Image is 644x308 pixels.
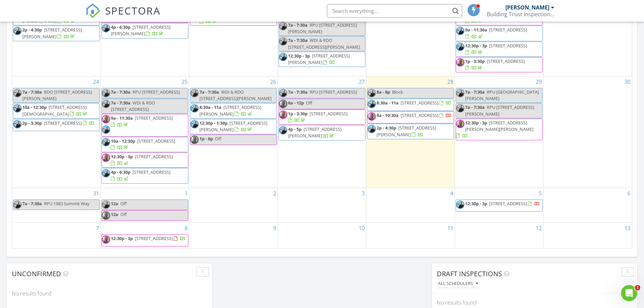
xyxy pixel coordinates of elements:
img: profile_picture__kyle_underwood_.jpg [367,100,376,108]
span: 7a - 7:30a [465,104,485,110]
a: 2p - 3:30p [STREET_ADDRESS] [22,120,95,126]
a: 12:30p - 3p [STREET_ADDRESS] [456,199,543,212]
a: Go to September 10, 2025 [357,223,366,234]
a: 12:30p - 3p [STREET_ADDRESS] [101,152,188,168]
img: profile_picture__kyle_underwood_.jpg [13,27,22,35]
span: WDI & RDO [STREET_ADDRESS] [111,100,155,112]
a: Go to September 3, 2025 [360,188,366,199]
img: profile_picture__kyle_underwood_.jpg [456,27,464,35]
img: profile_picture__kyle_underwood_.jpg [190,120,199,128]
a: SPECTORA [86,9,161,23]
a: 10a - 12:30p [STREET_ADDRESS] [111,138,175,150]
img: profile_picture__bob_warth_1.jpg [102,235,110,244]
a: Go to August 27, 2025 [357,76,366,87]
span: 7a - 7:30a [288,37,308,43]
span: 1p - 3:30p [465,58,485,64]
img: profile_picture__kyle_underwood_.jpg [456,200,464,209]
img: profile_picture__kyle_underwood_.jpg [102,125,110,134]
a: 8:30a - 11a [STREET_ADDRESS][PERSON_NAME] [199,104,261,117]
td: Go to August 29, 2025 [455,76,543,188]
span: [STREET_ADDRESS] [135,235,173,241]
img: profile_picture__kyle_underwood_.jpg [13,120,22,128]
span: [STREET_ADDRESS] [489,43,527,49]
a: 2p - 4:30p [STREET_ADDRESS][PERSON_NAME] [377,125,436,137]
img: profile_picture__kyle_underwood_.jpg [456,104,464,113]
td: Go to September 9, 2025 [189,223,278,248]
span: [STREET_ADDRESS] [44,120,82,126]
a: 12:30p - 3p [STREET_ADDRESS][PERSON_NAME][PERSON_NAME] [456,119,543,141]
img: profile_picture__bob_warth_1.jpg [456,120,464,128]
span: RPU 1983 Summit Way [44,200,89,207]
td: Go to August 24, 2025 [12,76,101,188]
a: Go to August 24, 2025 [92,76,100,87]
span: [STREET_ADDRESS] [489,27,527,33]
a: 12:30p - 3p [STREET_ADDRESS] [111,153,173,166]
span: RPU [STREET_ADDRESS][PERSON_NAME] [288,22,357,34]
a: 9a - 11:30a [STREET_ADDRESS] [111,115,173,127]
span: RDO [STREET_ADDRESS][PERSON_NAME] [22,89,92,101]
a: Go to August 25, 2025 [180,76,189,87]
a: Go to September 13, 2025 [623,223,632,234]
a: 2p - 4:30p [STREET_ADDRESS][PERSON_NAME] [367,124,454,139]
img: profile_picture__bob_warth_1.jpg [367,112,376,121]
td: Go to September 2, 2025 [189,188,278,222]
img: profile_picture__bob_warth_1.jpg [190,136,199,144]
a: Go to September 7, 2025 [95,223,100,234]
td: Go to August 31, 2025 [12,188,101,222]
img: profile_picture__kyle_underwood_.jpg [456,43,464,51]
img: profile_picture__kyle_underwood_.jpg [13,200,22,209]
img: profile_picture__kyle_underwood_.jpg [102,89,110,97]
span: [STREET_ADDRESS][PERSON_NAME][PERSON_NAME] [465,120,533,132]
a: 1:30p - 4:30p [STREET_ADDRESS] [199,11,265,24]
a: 1p - 3:30p [STREET_ADDRESS] [288,111,348,123]
td: Go to August 27, 2025 [278,76,366,188]
a: 2p - 3:30p [STREET_ADDRESS] [13,119,100,131]
img: profile_picture__bob_warth_1.jpg [102,153,110,162]
td: Go to August 30, 2025 [543,76,632,188]
a: 12:30p - 1:30p [STREET_ADDRESS][PERSON_NAME] [199,120,267,133]
a: 1p - 3:30p [STREET_ADDRESS] [456,57,543,72]
td: Go to September 13, 2025 [543,223,632,248]
td: Go to August 26, 2025 [189,76,278,188]
span: 12:30p - 3p [465,43,487,49]
img: profile_picture__kyle_underwood_.jpg [367,125,376,133]
a: Go to September 1, 2025 [183,188,189,199]
span: 12a [111,211,118,217]
a: Go to August 29, 2025 [534,76,543,87]
span: 2p - 4:30p [377,125,396,131]
span: 9a - 10:30a [377,112,399,118]
span: 8a - 12p [288,100,304,106]
a: 4p - 6:30p [STREET_ADDRESS][PERSON_NAME] [101,23,188,38]
img: profile_picture__bob_warth_1.jpg [279,100,287,108]
div: All schedulers [438,281,478,286]
a: 12:30p - 3p [STREET_ADDRESS] [111,235,186,241]
span: [STREET_ADDRESS] [137,138,175,144]
a: 9a - 11:30a [STREET_ADDRESS] [101,114,188,136]
a: 10a - 12:30p [STREET_ADDRESS][DEMOGRAPHIC_DATA] [13,103,100,118]
span: 12:30p - 3p [111,235,133,241]
span: 7a - 7:30a [465,89,485,95]
span: [STREET_ADDRESS][PERSON_NAME] [288,126,341,139]
td: Go to August 25, 2025 [101,76,189,188]
td: Go to September 10, 2025 [278,223,366,248]
span: 7a - 7:30a [288,22,308,28]
iframe: Intercom live chat [621,285,637,301]
a: Go to September 12, 2025 [534,223,543,234]
span: 4p - 6:30p [111,24,130,30]
img: profile_picture__kyle_underwood_.jpg [367,89,376,97]
span: 7a - 7:30a [288,89,308,95]
span: 8:30a - 11a [199,104,221,110]
a: 12:30p - 3p [STREET_ADDRESS] [456,42,543,57]
td: Go to September 11, 2025 [366,223,455,248]
span: 10a - 12:30p [111,138,135,144]
span: [STREET_ADDRESS][PERSON_NAME] [288,53,350,65]
span: [STREET_ADDRESS] [310,111,348,117]
img: profile_picture__bob_warth_1.jpg [102,115,110,123]
span: Off [120,200,127,207]
span: 9a - 11:30a [111,115,133,121]
a: 10a - 12:30p [STREET_ADDRESS][DEMOGRAPHIC_DATA] [22,104,88,117]
a: 2p - 4:30p [STREET_ADDRESS][PERSON_NAME] [22,27,82,39]
a: Go to August 26, 2025 [269,76,278,87]
span: RPU [STREET_ADDRESS][PERSON_NAME] [465,104,534,117]
input: Search everything... [327,4,462,18]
